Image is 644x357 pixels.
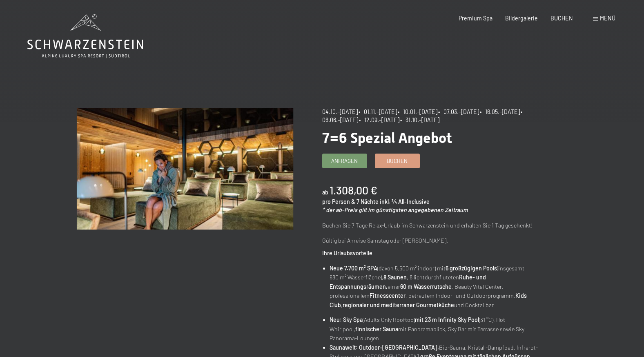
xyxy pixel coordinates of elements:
span: • 31.10.–[DATE] [400,116,439,123]
strong: 60 m Wasserrutsche [400,283,452,290]
span: pro Person & [322,198,355,205]
strong: Fitnesscenter [370,292,406,299]
a: Premium Spa [459,15,492,22]
a: Buchen [375,154,419,167]
strong: regionaler und mediterraner Gourmetküche [343,301,454,308]
img: 7=6 Spezial Angebot [77,108,293,230]
span: • 06.06.–[DATE] [322,108,525,123]
p: Buchen Sie 7 Tage Relax-Urlaub im Schwarzenstein und erhalten Sie 1 Tag geschenkt! [322,221,539,230]
b: 1.308,00 € [330,183,377,196]
span: • 16.05.–[DATE] [480,108,520,115]
a: Bildergalerie [505,15,538,22]
span: 04.10.–[DATE] [322,108,358,115]
em: * der ab-Preis gilt im günstigsten angegebenen Zeitraum [322,206,468,213]
strong: Neu: Sky Spa [330,316,363,323]
strong: Ruhe- und Entspannungsräumen, [330,274,486,290]
span: 7=6 Spezial Angebot [322,129,452,146]
li: (davon 5.500 m² indoor) mit (insgesamt 680 m² Wasserfläche), , 8 lichtdurchfluteten einer , Beaut... [330,264,539,310]
span: Anfragen [331,157,358,165]
span: ab [322,189,328,196]
a: Anfragen [323,154,367,167]
span: • 07.03.–[DATE] [438,108,479,115]
span: Buchen [387,157,408,165]
strong: finnischer Sauna [355,326,398,332]
span: 7 Nächte [357,198,379,205]
strong: 6 großzügigen Pools [446,265,497,272]
span: • 01.11.–[DATE] [359,108,397,115]
strong: Saunawelt: Outdoor-[GEOGRAPHIC_DATA], [330,344,439,351]
strong: 8 Saunen [383,274,407,281]
a: BUCHEN [550,15,573,22]
strong: Ihre Urlaubsvorteile [322,250,372,257]
strong: Kids Club [330,292,527,308]
span: Menü [600,15,615,22]
span: • 10.01.–[DATE] [398,108,437,115]
p: Gültig bei Anreise Samstag oder [PERSON_NAME]. [322,236,539,245]
strong: mit 23 m Infinity Sky Pool [415,316,479,323]
span: • 12.09.–[DATE] [359,116,399,123]
li: (Adults Only Rooftop) (31 °C), Hot Whirlpool, mit Panoramablick, Sky Bar mit Terrasse sowie Sky P... [330,315,539,343]
strong: Neue 7.700 m² SPA [330,265,377,272]
span: inkl. ¾ All-Inclusive [380,198,430,205]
